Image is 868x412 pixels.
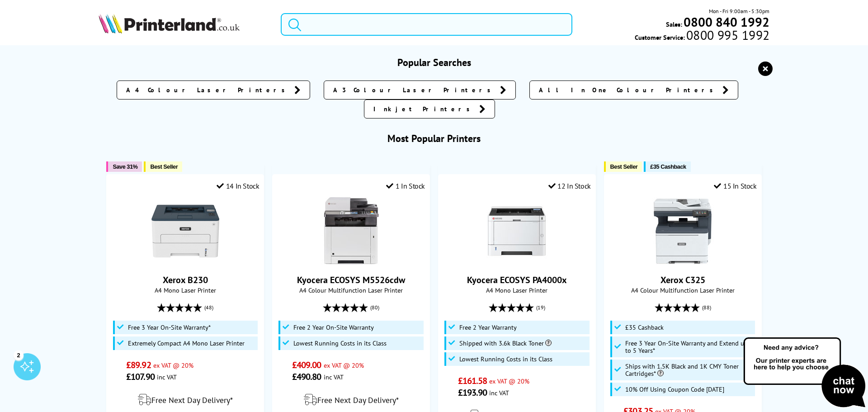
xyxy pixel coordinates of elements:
span: Free 3 Year On-Site Warranty* [128,324,211,331]
img: Xerox C325 [649,197,717,265]
a: Kyocera ECOSYS M5526cdw [297,274,405,286]
span: £89.92 [126,359,151,371]
div: 1 In Stock [386,181,425,190]
span: £193.90 [458,387,487,398]
span: £409.00 [292,359,321,371]
div: 12 In Stock [548,181,591,190]
span: (19) [536,299,545,316]
a: Xerox C325 [649,258,717,267]
span: £35 Cashback [650,163,686,170]
a: Xerox B230 [163,274,208,286]
button: Save 31% [106,161,142,172]
span: A4 Mono Laser Printer [111,286,259,294]
span: Best Seller [150,163,178,170]
span: inc VAT [157,373,177,381]
span: A4 Colour Laser Printers [126,85,290,95]
span: All In One Colour Printers [539,85,718,95]
a: All In One Colour Printers [529,81,738,99]
button: £35 Cashback [644,161,690,172]
span: 0800 995 1992 [685,31,769,39]
span: Ships with 1.5K Black and 1K CMY Toner Cartridges* [625,363,753,377]
span: (88) [702,299,711,316]
span: Best Seller [610,163,638,170]
img: Kyocera ECOSYS PA4000x [483,197,551,265]
img: Xerox B230 [151,197,219,265]
div: 2 [14,350,24,360]
span: A4 Colour Multifunction Laser Printer [277,286,425,294]
a: Kyocera ECOSYS PA4000x [483,258,551,267]
a: Inkjet Printers [364,99,495,118]
span: 10% Off Using Coupon Code [DATE] [625,386,724,393]
span: Lowest Running Costs in its Class [293,340,387,347]
a: Kyocera ECOSYS PA4000x [467,274,567,286]
img: Open Live Chat window [741,336,868,410]
b: 0800 840 1992 [684,14,769,30]
span: (80) [370,299,379,316]
span: Save 31% [113,163,137,170]
img: Kyocera ECOSYS M5526cdw [317,197,385,265]
span: Shipped with 3.6k Black Toner [459,340,552,347]
span: ex VAT @ 20% [153,361,193,369]
span: £107.90 [126,371,155,383]
a: A3 Colour Laser Printers [324,81,516,99]
h3: Popular Searches [99,56,770,69]
span: £161.58 [458,375,487,387]
span: £490.80 [292,371,321,383]
span: A4 Mono Laser Printer [443,286,591,294]
span: Customer Service: [635,31,769,42]
span: Mon - Fri 9:00am - 5:30pm [709,7,769,15]
a: Printerland Logo [99,14,269,35]
a: Kyocera ECOSYS M5526cdw [317,258,385,267]
span: ex VAT @ 20% [489,377,529,385]
button: Best Seller [144,161,182,172]
span: ex VAT @ 20% [324,361,364,369]
span: Inkjet Printers [373,104,475,114]
div: 14 In Stock [217,181,259,190]
span: Free 2 Year Warranty [459,324,517,331]
button: Best Seller [604,161,642,172]
a: Xerox C325 [660,274,705,286]
span: A3 Colour Laser Printers [333,85,495,95]
span: Lowest Running Costs in its Class [459,355,552,363]
span: Sales: [666,20,682,28]
input: Search pro [281,13,572,36]
span: Free 2 Year On-Site Warranty [293,324,374,331]
span: Extremely Compact A4 Mono Laser Printer [128,340,245,347]
h3: Most Popular Printers [99,132,770,145]
a: A4 Colour Laser Printers [117,81,310,99]
div: 15 In Stock [714,181,756,190]
a: 0800 840 1992 [682,18,769,26]
span: inc VAT [489,388,509,397]
span: Free 3 Year On-Site Warranty and Extend up to 5 Years* [625,340,753,354]
span: £35 Cashback [625,324,664,331]
img: Printerland Logo [99,14,240,33]
a: Xerox B230 [151,258,219,267]
span: A4 Colour Multifunction Laser Printer [609,286,757,294]
span: inc VAT [324,373,344,381]
span: (48) [204,299,213,316]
